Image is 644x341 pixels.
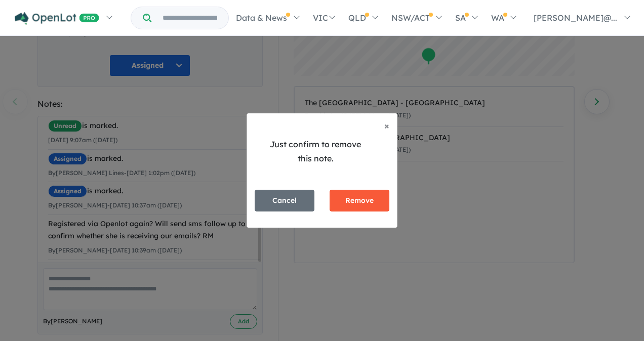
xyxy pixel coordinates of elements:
img: Openlot PRO Logo White [15,12,99,25]
span: [PERSON_NAME]@... [534,13,617,23]
button: Cancel [255,190,314,211]
span: × [384,120,389,132]
input: Try estate name, suburb, builder or developer [153,7,226,29]
div: Just confirm to remove this note. [255,138,376,165]
button: Remove [330,190,389,211]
